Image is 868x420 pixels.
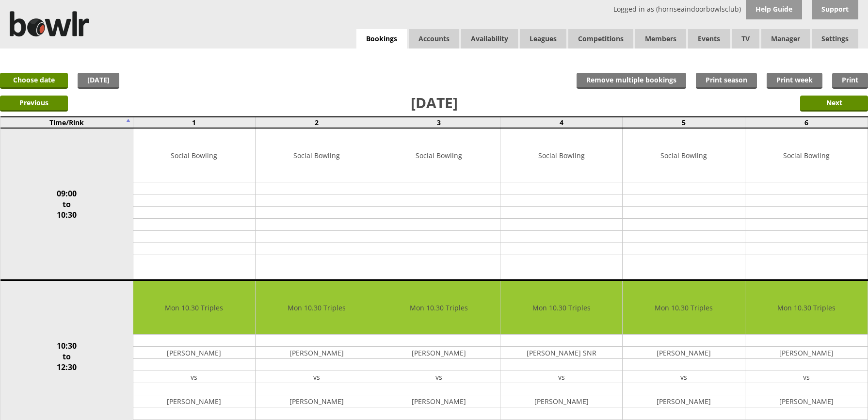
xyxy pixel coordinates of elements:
[832,73,868,89] a: Print
[696,73,757,89] a: Print season
[0,128,133,280] td: 09:00 to 10:30
[745,281,868,335] td: Mon 10.30 Triples
[256,347,377,359] td: [PERSON_NAME]
[623,395,744,407] td: [PERSON_NAME]
[745,347,868,359] td: [PERSON_NAME]
[500,117,623,128] td: 4
[378,281,500,335] td: Mon 10.30 Triples
[256,117,378,128] td: 2
[767,73,822,89] a: Print week
[461,29,518,48] a: Availability
[745,371,868,383] td: vs
[256,129,377,182] td: Social Bowling
[133,347,255,359] td: [PERSON_NAME]
[623,347,744,359] td: [PERSON_NAME]
[812,29,858,48] span: Settings
[500,347,622,359] td: [PERSON_NAME] SNR
[378,347,500,359] td: [PERSON_NAME]
[133,117,255,128] td: 1
[78,73,119,89] a: [DATE]
[133,129,255,182] td: Social Bowling
[378,371,500,383] td: vs
[378,117,500,128] td: 3
[623,117,745,128] td: 5
[745,129,868,182] td: Social Bowling
[500,371,622,383] td: vs
[500,281,622,335] td: Mon 10.30 Triples
[761,29,810,48] span: Manager
[378,129,500,182] td: Social Bowling
[500,129,622,182] td: Social Bowling
[568,29,633,48] a: Competitions
[745,395,868,407] td: [PERSON_NAME]
[409,29,459,48] span: Accounts
[623,281,744,335] td: Mon 10.30 Triples
[133,371,255,383] td: vs
[688,29,730,48] a: Events
[577,73,686,89] input: Remove multiple bookings
[133,395,255,407] td: [PERSON_NAME]
[378,395,500,407] td: [PERSON_NAME]
[623,129,744,182] td: Social Bowling
[256,281,377,335] td: Mon 10.30 Triples
[623,371,744,383] td: vs
[635,29,686,48] span: Members
[800,96,868,112] input: Next
[256,395,377,407] td: [PERSON_NAME]
[520,29,566,48] a: Leagues
[256,371,377,383] td: vs
[745,117,868,128] td: 6
[133,281,255,335] td: Mon 10.30 Triples
[0,117,133,128] td: Time/Rink
[500,395,622,407] td: [PERSON_NAME]
[356,29,407,49] a: Bookings
[732,29,759,48] span: TV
